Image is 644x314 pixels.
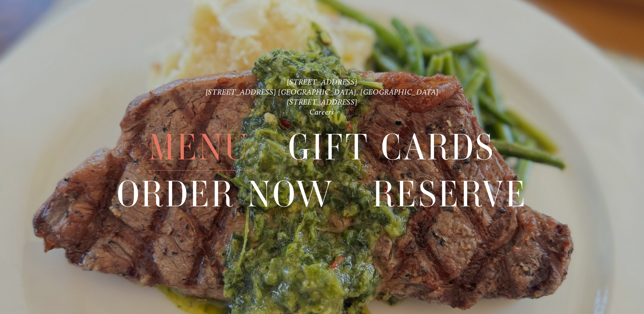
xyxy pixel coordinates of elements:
[287,77,358,87] a: [STREET_ADDRESS]
[19,2,54,37] img: Amaro's Table
[288,124,495,170] a: Gift Cards
[372,171,527,217] a: Reserve
[287,97,358,107] a: [STREET_ADDRESS]
[206,87,439,97] a: [STREET_ADDRESS] [GEOGRAPHIC_DATA], [GEOGRAPHIC_DATA]
[288,124,495,170] span: Gift Cards
[117,171,334,217] a: Order Now
[310,107,334,117] a: Careers
[149,124,249,170] span: Menu
[149,124,249,170] a: Menu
